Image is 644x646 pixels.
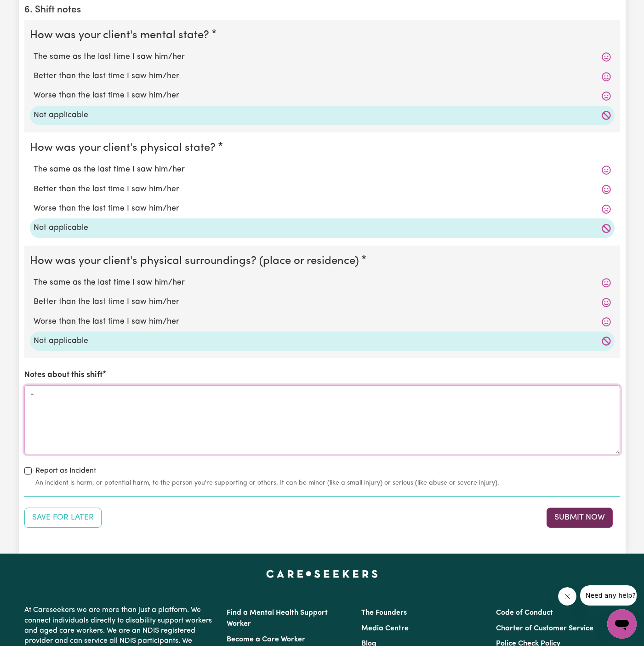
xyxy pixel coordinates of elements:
[24,385,620,454] textarea: -
[30,27,213,44] legend: How was your client's mental state?
[34,51,611,63] label: The same as the last time I saw him/her
[34,277,611,289] label: The same as the last time I saw him/her
[227,636,305,643] a: Become a Care Worker
[266,570,378,577] a: Careseekers home page
[24,5,620,16] h2: 6. Shift notes
[34,222,611,234] label: Not applicable
[34,183,611,195] label: Better than the last time I saw him/her
[34,90,611,102] label: Worse than the last time I saw him/her
[547,508,613,528] button: Submit your job report
[361,625,409,632] a: Media Centre
[34,296,611,308] label: Better than the last time I saw him/her
[35,465,96,476] label: Report as Incident
[496,625,593,632] a: Charter of Customer Service
[34,109,611,121] label: Not applicable
[496,609,553,617] a: Code of Conduct
[24,508,102,528] button: Save your job report
[361,609,407,617] a: The Founders
[34,203,611,215] label: Worse than the last time I saw him/her
[34,70,611,82] label: Better than the last time I saw him/her
[34,164,611,176] label: The same as the last time I saw him/her
[24,369,103,381] label: Notes about this shift
[30,140,219,156] legend: How was your client's physical state?
[607,609,637,639] iframe: Button to launch messaging window
[30,253,363,269] legend: How was your client's physical surroundings? (place or residence)
[34,316,611,328] label: Worse than the last time I saw him/her
[580,585,637,606] iframe: Message from company
[558,587,576,606] iframe: Close message
[34,335,611,347] label: Not applicable
[227,609,328,628] a: Find a Mental Health Support Worker
[35,478,620,488] small: An incident is harm, or potential harm, to the person you're supporting or others. It can be mino...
